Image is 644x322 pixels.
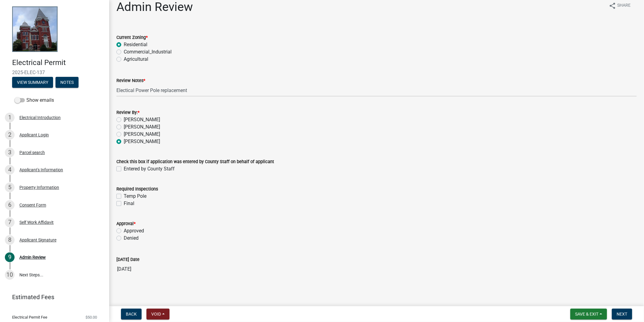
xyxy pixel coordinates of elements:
[12,6,58,52] img: Talbot County, Georgia
[19,168,63,172] div: Applicant's Information
[124,138,160,145] label: [PERSON_NAME]
[19,220,54,224] div: Self Work Affidavit
[5,130,15,140] div: 2
[5,252,15,262] div: 9
[612,309,632,320] button: Next
[19,150,45,155] div: Parcel search
[575,312,599,317] span: Save & Exit
[124,48,172,56] label: Commercial_Industrial
[12,58,104,67] h4: Electrical Permit
[116,187,158,191] label: Required Inspections
[5,148,15,157] div: 3
[19,115,61,120] div: Electrical Introduction
[116,258,139,262] label: [DATE] Date
[124,200,134,207] label: Final
[19,203,46,207] div: Consent Form
[570,309,607,320] button: Save & Exit
[617,2,631,9] span: Share
[55,80,79,85] wm-modal-confirm: Notes
[5,200,15,210] div: 6
[5,113,15,122] div: 1
[124,235,139,242] label: Denied
[12,77,53,88] button: View Summary
[5,291,99,303] a: Estimated Fees
[124,116,160,123] label: [PERSON_NAME]
[124,123,160,131] label: [PERSON_NAME]
[124,227,144,235] label: Approved
[19,185,59,190] div: Property Information
[126,312,137,317] span: Back
[5,270,15,280] div: 10
[116,111,139,115] label: Review By:
[617,312,627,317] span: Next
[116,160,274,164] label: Check this box if application was entered by County Staff on behalf of applicant
[5,183,15,192] div: 5
[5,165,15,175] div: 4
[5,218,15,227] div: 7
[19,238,56,242] div: Applicant Signature
[5,235,15,245] div: 8
[116,222,136,226] label: Approval
[124,41,147,48] label: Residential
[151,312,161,317] span: Void
[19,133,49,137] div: Applicant Login
[121,309,142,320] button: Back
[124,56,148,63] label: Agricultural
[124,193,146,200] label: Temp Pole
[15,97,54,104] label: Show emails
[12,70,97,75] span: 2025-ELEC-137
[609,2,616,9] i: share
[124,131,160,138] label: [PERSON_NAME]
[116,79,145,83] label: Review Notes
[124,165,175,173] label: Entered by County Staff
[55,77,79,88] button: Notes
[12,80,53,85] wm-modal-confirm: Summary
[19,255,46,259] div: Admin Review
[116,36,148,40] label: Current Zoning
[86,315,97,319] span: $50.00
[12,315,47,319] span: Electrical Permit Fee
[146,309,169,320] button: Void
